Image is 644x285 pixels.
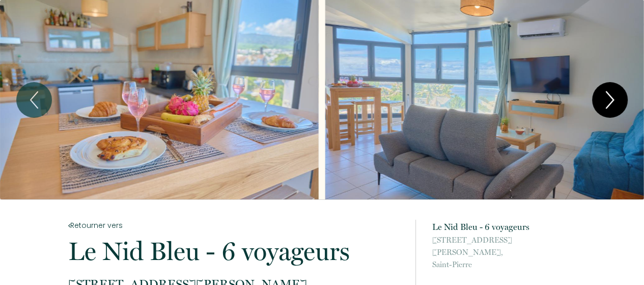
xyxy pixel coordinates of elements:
[68,220,402,231] a: Retourner vers
[432,220,576,234] p: Le Nid Bleu - 6 voyageurs
[432,234,576,258] span: [STREET_ADDRESS][PERSON_NAME],
[16,82,52,118] button: Previous
[592,82,628,118] button: Next
[432,234,576,271] p: Saint-Pierre
[68,239,402,264] p: Le Nid Bleu - 6 voyageurs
